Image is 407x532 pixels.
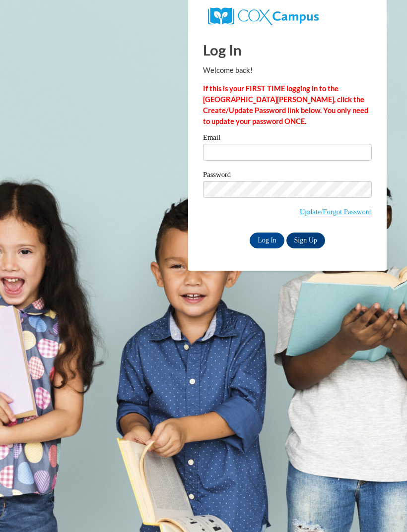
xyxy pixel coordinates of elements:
[203,40,372,60] h1: Log In
[300,208,372,216] a: Update/Forgot Password
[203,134,372,144] label: Email
[250,233,284,248] input: Log In
[203,84,368,125] strong: If this is your FIRST TIME logging in to the [GEOGRAPHIC_DATA][PERSON_NAME], click the Create/Upd...
[208,11,319,20] a: COX Campus
[203,171,372,181] label: Password
[286,233,325,248] a: Sign Up
[203,65,372,76] p: Welcome back!
[208,7,319,25] img: COX Campus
